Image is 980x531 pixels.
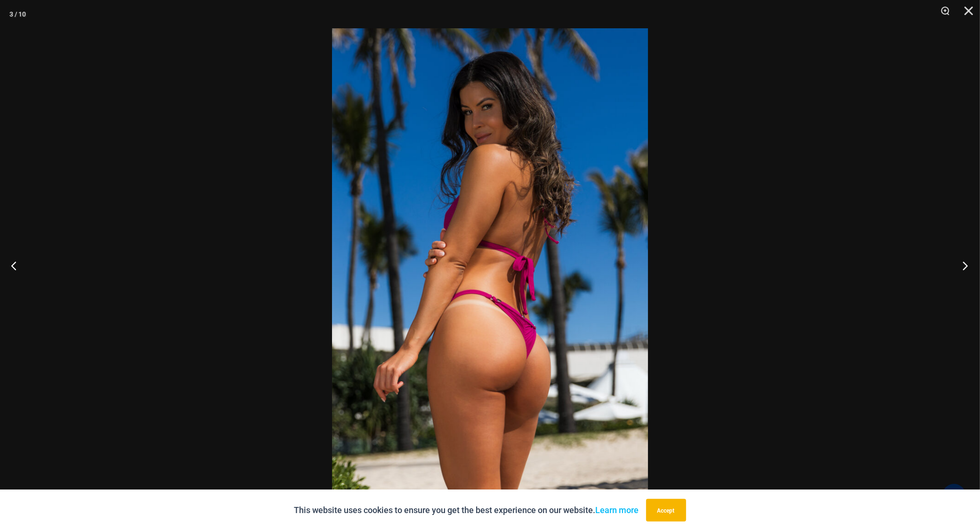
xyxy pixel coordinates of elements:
[332,28,648,503] img: Tight Rope Pink 319 Top 4228 Thong 07
[596,505,639,515] a: Learn more
[9,7,26,21] div: 3 / 10
[945,242,980,289] button: Next
[646,499,686,522] button: Accept
[294,503,639,517] p: This website uses cookies to ensure you get the best experience on our website.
